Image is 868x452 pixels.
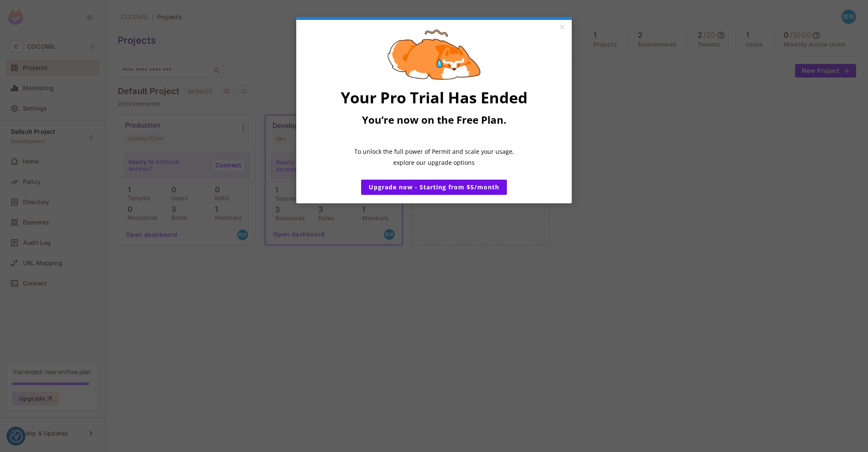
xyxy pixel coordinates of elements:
[341,87,528,108] span: Your Pro Trial Has Ended
[554,20,569,35] a: Close modal
[361,180,507,195] a: Upgrade now - Starting from $5/month
[319,131,549,140] p: ​
[362,113,506,127] span: You’re now on the Free Plan.
[393,158,475,166] span: explore our upgrade options
[354,147,514,155] span: To unlock the full power of Permit and scale your usage,
[296,17,572,20] div: current step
